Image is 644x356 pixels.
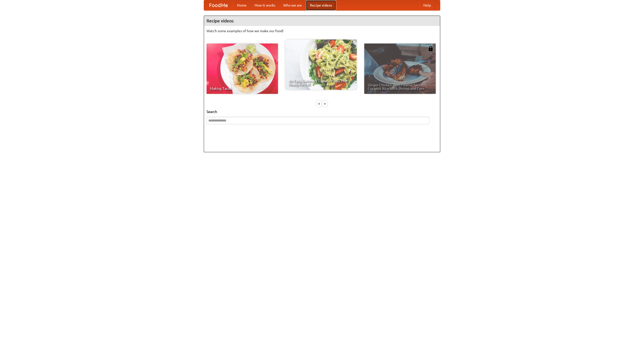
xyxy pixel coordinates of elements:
a: An Easy, Summery Tomato Pasta That's Ready for Fall [285,39,357,90]
a: Help [419,0,435,10]
a: Recipe videos [306,0,336,10]
a: Who we are [279,0,306,10]
div: « [317,100,321,107]
h5: Search [207,109,437,114]
a: How it works [251,0,279,10]
a: Home [233,0,251,10]
a: FoodMe [204,0,233,10]
a: Making Tacos [207,44,278,94]
h4: Recipe videos [204,16,440,26]
span: Making Tacos [210,87,274,90]
img: 483408.png [428,46,433,51]
span: An Easy, Summery Tomato Pasta That's Ready for Fall [289,79,353,86]
p: Watch some examples of how we make our food! [207,28,437,33]
div: » [323,100,327,107]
